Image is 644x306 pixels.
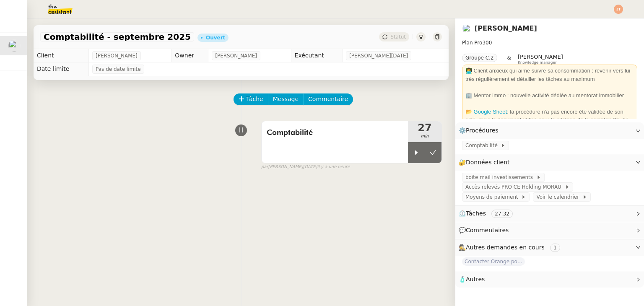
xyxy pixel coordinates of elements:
[171,49,208,62] td: Owner
[455,271,644,288] div: 🧴Autres
[465,141,501,150] span: Comptabilité
[518,60,557,65] span: Knowledge manager
[390,34,406,40] span: Statut
[536,193,582,201] span: Voir le calendrier
[215,52,257,60] span: [PERSON_NAME]
[234,93,268,105] button: Tâche
[518,54,563,65] app-user-label: Knowledge manager
[466,276,485,283] span: Autres
[550,244,560,252] nz-tag: 1
[466,127,499,134] span: Procédures
[246,94,263,104] span: Tâche
[465,183,565,191] span: Accès relevés PRO CE Holding MORAU
[303,93,353,105] button: Commentaire
[455,154,644,171] div: 🔐Données client
[491,210,513,218] nz-tag: 27:32
[349,52,408,60] span: [PERSON_NAME][DATE]
[475,24,537,32] a: [PERSON_NAME]
[267,127,403,139] span: Comptabilité
[459,126,502,135] span: ⚙️
[465,173,536,182] span: boite mail investissements
[459,244,563,251] span: 🕵️
[518,54,563,60] span: [PERSON_NAME]
[465,91,634,100] div: 🏢 Mentor Immo : nouvelle activité dédiée au mentorat immobilier
[455,122,644,139] div: ⚙️Procédures
[466,227,509,233] span: Commentaires
[8,40,20,52] img: users%2FW7e7b233WjXBv8y9FJp8PJv22Cs1%2Favatar%2F21b3669d-5595-472e-a0ea-de11407c45ae
[465,109,507,115] a: 📂 Google Sheet
[462,24,471,33] img: users%2FW7e7b233WjXBv8y9FJp8PJv22Cs1%2Favatar%2F21b3669d-5595-472e-a0ea-de11407c45ae
[466,210,486,217] span: Tâches
[268,93,304,105] button: Message
[455,205,644,222] div: ⏲️Tâches 27:32
[482,40,492,46] span: 300
[261,163,268,171] span: par
[408,133,441,140] span: min
[507,54,511,65] span: &
[462,40,482,46] span: Plan Pro
[455,239,644,256] div: 🕵️Autres demandes en cours 1
[206,35,225,40] div: Ouvert
[459,227,512,233] span: 💬
[261,163,350,171] small: [PERSON_NAME][DATE]
[96,52,138,60] span: [PERSON_NAME]
[34,49,89,62] td: Client
[459,276,485,283] span: 🧴
[466,244,545,251] span: Autres demandes en cours
[459,158,513,167] span: 🔐
[466,159,510,166] span: Données client
[408,123,441,133] span: 27
[308,94,348,104] span: Commentaire
[317,163,350,171] span: il y a une heure
[96,65,141,73] span: Pas de date limite
[462,54,497,62] nz-tag: Groupe C.2
[614,5,623,14] img: svg
[455,222,644,239] div: 💬Commentaires
[465,193,521,201] span: Moyens de paiement
[465,108,634,132] div: : la procédure n’a pas encore été validée de son côté, mais le document utilisé pour le pilotage ...
[291,49,342,62] td: Exécutant
[462,257,525,266] span: Contacter Orange pour raccordement fibre urgent
[34,62,89,76] td: Date limite
[273,94,299,104] span: Message
[459,210,520,217] span: ⏲️
[465,67,634,83] div: 👨‍💻 Client anxieux qui aime suivre sa consommation : revenir vers lui très régulièrement et détai...
[44,33,191,41] span: Comptabilité - septembre 2025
